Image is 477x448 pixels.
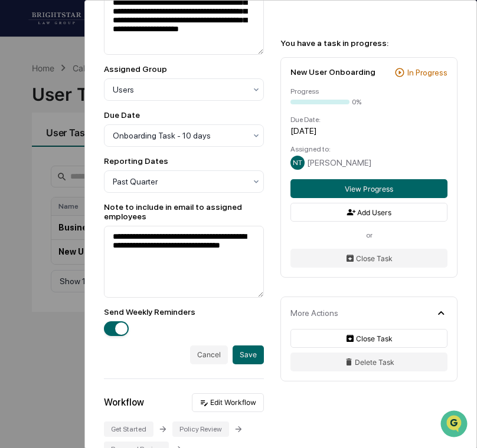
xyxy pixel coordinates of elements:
[407,68,447,77] div: In Progress
[104,421,153,437] div: Get Started
[12,131,79,140] div: Past conversations
[290,249,447,268] button: Close Task
[290,67,375,77] div: New User Onboarding
[290,353,447,371] button: Delete Task
[25,90,46,111] img: 8933085812038_c878075ebb4cc5468115_72.jpg
[24,241,76,253] span: Preclearance
[37,160,96,170] span: [PERSON_NAME]
[53,90,194,102] div: Start new chat
[12,90,33,111] img: 1746055101610-c473b297-6a78-478c-a979-82029cc54cd1
[12,265,21,274] div: 🔎
[307,158,371,167] span: [PERSON_NAME]
[290,179,447,198] button: View Progress
[7,259,79,280] a: 🔎Data Lookup
[7,236,81,258] a: 🖐️Preclearance
[104,160,160,170] span: 26 minutes ago
[290,145,447,153] div: Assigned to:
[83,292,143,301] a: Powered byPylon
[81,236,151,258] a: 🗄️Attestations
[104,64,264,74] div: Assigned Group
[439,409,471,441] iframe: Open customer support
[233,345,264,364] button: Save
[104,110,264,120] div: Due Date
[86,242,95,252] div: 🗄️
[183,129,215,143] button: See all
[290,116,447,124] div: Due Date:
[192,393,264,412] button: Edit Workflow
[290,308,338,318] div: More Actions
[293,159,302,167] span: NT
[172,421,229,437] div: Policy Review
[98,160,102,170] span: •
[104,202,264,221] div: Note to include in email to assigned employees
[280,38,458,48] div: You have a task in progress:
[290,126,447,136] div: [DATE]
[104,307,264,317] div: Send Weekly Reminders
[117,292,143,301] span: Pylon
[290,87,447,95] div: Progress
[290,329,447,348] button: Close Task
[24,263,74,275] span: Data Lookup
[97,241,146,253] span: Attestations
[104,156,264,166] div: Reporting Dates
[12,181,31,200] img: Cece Ferraez
[98,192,102,202] span: •
[352,98,361,106] div: 0%
[201,94,215,108] button: Start new chat
[290,203,447,222] button: Add Users
[12,149,31,168] img: Cece Ferraez
[290,231,447,239] div: or
[104,192,129,202] span: [DATE]
[12,242,21,252] div: 🖐️
[37,192,96,202] span: [PERSON_NAME]
[190,345,228,364] button: Cancel
[12,25,215,44] p: How can we help?
[53,102,162,111] div: We're available if you need us!
[104,397,144,408] div: Workflow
